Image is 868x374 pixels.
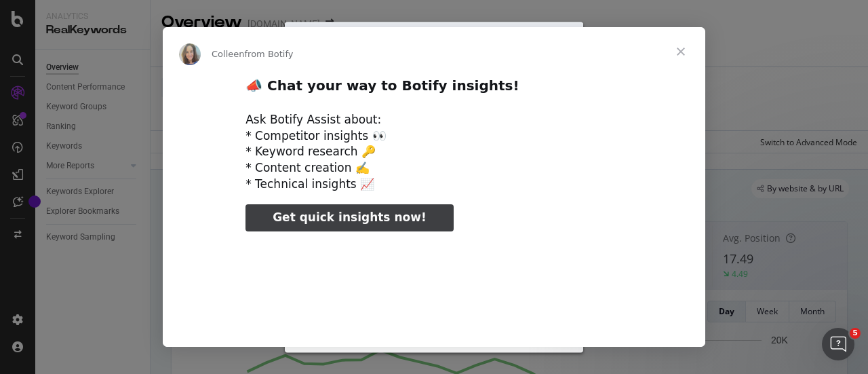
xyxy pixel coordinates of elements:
span: Get quick insights now! [273,210,426,224]
a: Get quick insights now! [245,204,453,231]
h2: 📣 Chat your way to Botify insights! [245,77,623,102]
span: from Botify [245,49,294,59]
span: Colleen [212,49,245,59]
div: Ask Botify Assist about: * Competitor insights 👀 * Keyword research 🔑 * Content creation ✍️ * Tec... [245,112,623,193]
img: Profile image for Colleen [179,43,201,65]
span: Close [656,27,705,76]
